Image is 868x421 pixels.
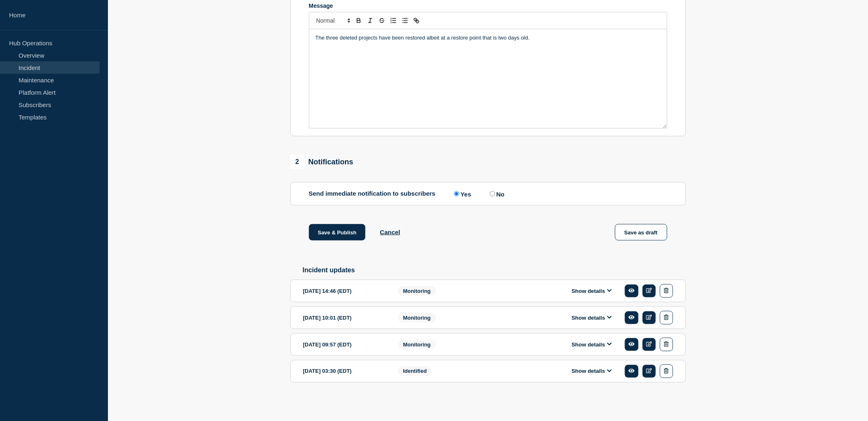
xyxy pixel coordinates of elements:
[615,224,667,241] button: Save as draft
[313,16,353,26] span: Font size
[309,190,436,198] p: Send immediate notification to subscribers
[290,155,353,169] div: Notifications
[488,190,505,198] label: No
[309,190,667,198] div: Send immediate notification to subscribers
[398,367,433,376] span: Identified
[316,34,661,42] p: The three deleted projects have been restored albeit at a restore point that is two days old.
[569,288,615,295] button: Show details
[411,16,422,26] button: Toggle link
[303,267,686,274] h2: Incident updates
[490,191,495,196] input: No
[303,284,386,298] div: [DATE] 14:46 (EDT)
[452,190,471,198] label: Yes
[290,155,304,169] span: 2
[309,2,667,9] div: Message
[569,314,615,321] button: Show details
[399,16,411,26] button: Toggle bulleted list
[454,191,459,196] input: Yes
[353,16,365,26] button: Toggle bold text
[388,16,399,26] button: Toggle ordered list
[309,29,667,128] div: Message
[569,368,615,375] button: Show details
[303,365,386,378] div: [DATE] 03:30 (EDT)
[398,340,436,349] span: Monitoring
[398,286,436,296] span: Monitoring
[309,224,366,241] button: Save & Publish
[569,341,615,348] button: Show details
[303,338,386,351] div: [DATE] 09:57 (EDT)
[365,16,376,26] button: Toggle italic text
[376,16,388,26] button: Toggle strikethrough text
[380,229,400,236] button: Cancel
[398,313,436,323] span: Monitoring
[303,311,386,325] div: [DATE] 10:01 (EDT)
